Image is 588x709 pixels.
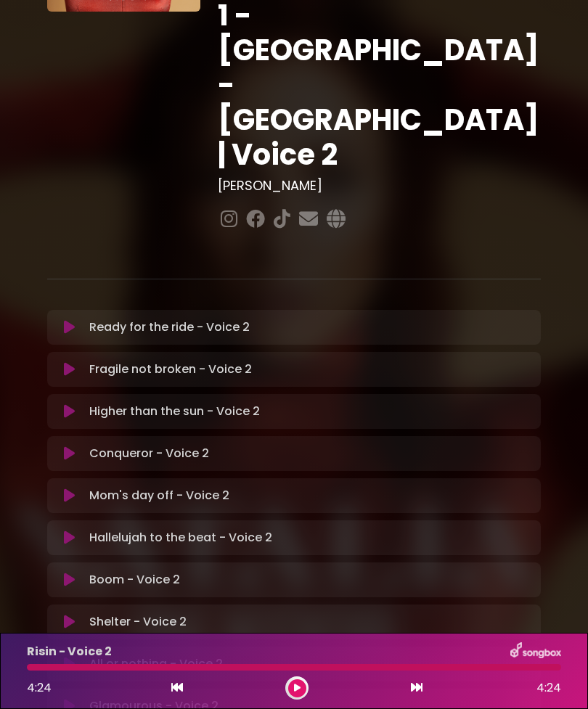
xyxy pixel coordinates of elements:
[89,361,252,378] p: Fragile not broken - Voice 2
[89,487,229,504] p: Mom's day off - Voice 2
[27,679,52,696] span: 4:24
[89,319,250,336] p: Ready for the ride - Voice 2
[89,529,272,546] p: Hallelujah to the beat - Voice 2
[89,403,260,420] p: Higher than the sun - Voice 2
[89,571,180,589] p: Boom - Voice 2
[510,642,561,661] img: songbox-logo-white.png
[536,679,561,697] span: 4:24
[89,613,187,631] p: Shelter - Voice 2
[218,178,541,194] h3: [PERSON_NAME]
[89,445,209,462] p: Conqueror - Voice 2
[27,643,112,660] p: Risin - Voice 2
